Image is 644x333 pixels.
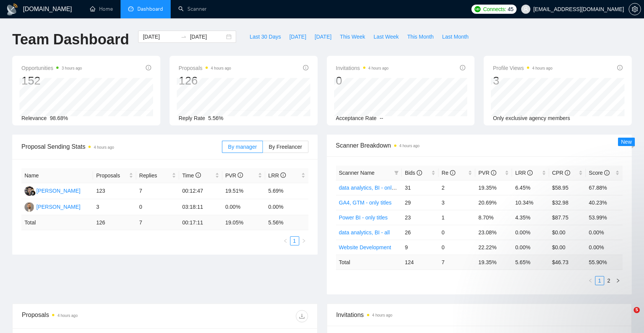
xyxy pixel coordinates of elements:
td: 3 [439,195,475,210]
span: swap-right [181,34,187,40]
td: 19.35% [475,180,512,195]
span: Replies [139,171,170,180]
span: Dashboard [137,6,163,12]
span: Acceptance Rate [336,115,377,121]
time: 4 hours ago [211,66,231,70]
td: 19.05 % [222,215,265,230]
time: 3 hours ago [62,66,82,70]
span: setting [629,6,641,12]
span: LRR [515,170,533,176]
a: IA[PERSON_NAME] [24,187,80,193]
h1: Team Dashboard [12,31,129,49]
td: 5.56 % [265,215,308,230]
span: info-circle [491,170,496,175]
span: info-circle [146,65,151,70]
a: Power BI - only titles [339,214,388,221]
time: 4 hours ago [372,313,393,317]
li: Previous Page [281,236,290,245]
td: 19.51% [222,183,265,199]
span: New [621,139,632,145]
span: Relevance [21,115,47,121]
td: 126 [93,215,136,230]
span: to [181,34,187,40]
input: Start date [143,32,178,41]
a: SK[PERSON_NAME] [24,203,80,210]
span: user [523,6,528,12]
div: 152 [21,73,82,88]
span: PVR [478,170,496,176]
a: data analytics, BI - all [339,229,390,236]
span: 5.56% [208,115,223,121]
span: [DATE] [315,32,331,41]
td: 23.08% [475,225,512,240]
span: download [296,313,308,319]
td: 6.45% [512,180,549,195]
input: End date [190,32,225,41]
td: 26 [402,225,439,240]
td: 19.35 % [475,255,512,270]
button: left [281,236,290,245]
img: upwork-logo.png [474,6,481,12]
span: info-circle [565,170,570,175]
td: 3 [93,199,136,215]
td: 123 [93,183,136,199]
td: 22.22% [475,240,512,255]
td: 5.69% [265,183,308,199]
li: Next Page [299,236,308,245]
div: 126 [179,73,231,88]
td: $87.75 [549,210,586,225]
td: 2 [439,180,475,195]
a: Website Development [339,244,391,250]
a: data analytics, BI - only titles [339,185,407,191]
button: This Month [403,31,438,43]
span: left [283,239,288,243]
td: 29 [402,195,439,210]
td: 0.00% [586,225,623,240]
td: 67.88% [586,180,623,195]
td: 0.00% [222,199,265,215]
td: 10.34% [512,195,549,210]
td: 00:12:47 [179,183,222,199]
span: Opportunities [21,63,82,73]
td: 4.35% [512,210,549,225]
td: $58.95 [549,180,586,195]
td: $32.98 [549,195,586,210]
td: 0.00% [265,199,308,215]
span: info-circle [196,172,201,178]
div: Proposals [22,310,165,322]
span: Time [182,172,201,179]
span: dashboard [128,6,134,11]
span: filter [393,167,400,179]
td: 7 [136,215,179,230]
span: info-circle [450,170,455,175]
td: 1 [439,210,475,225]
td: $0.00 [549,225,586,240]
span: Proposals [96,171,127,180]
td: 55.90 % [586,255,623,270]
span: By manager [228,144,257,150]
td: 7 [439,255,475,270]
td: 0 [439,240,475,255]
span: Last Month [442,32,468,41]
td: 0.00% [586,240,623,255]
span: info-circle [527,170,533,175]
td: 8.70% [475,210,512,225]
td: Total [336,255,402,270]
span: right [302,239,306,243]
td: 7 [136,183,179,199]
button: right [299,236,308,245]
span: By Freelancer [269,144,302,150]
span: Proposal Sending Stats [21,142,222,151]
button: Last Month [438,31,473,43]
td: 53.99% [586,210,623,225]
a: searchScanner [178,6,207,12]
span: info-circle [460,65,465,70]
th: Name [21,168,93,183]
span: Score [589,170,610,176]
td: $ 46.73 [549,255,586,270]
td: 31 [402,180,439,195]
a: 1 [290,237,299,245]
button: This Week [336,31,369,43]
span: info-circle [238,172,243,178]
time: 4 hours ago [57,314,78,318]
